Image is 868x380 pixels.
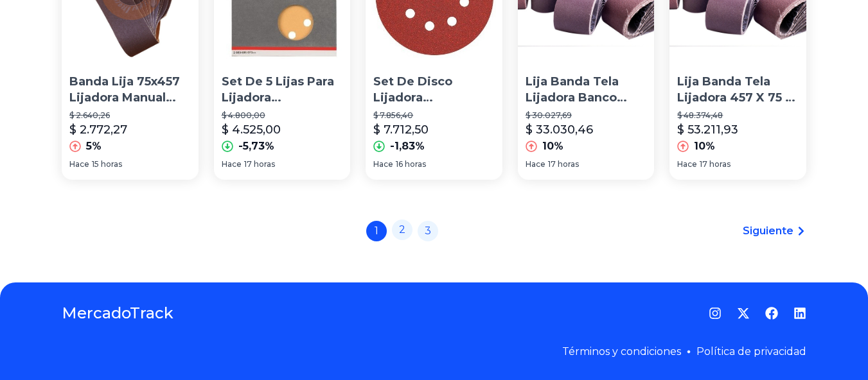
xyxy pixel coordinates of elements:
p: Set De 5 Lijas Para Lijadora Rotoorbital [PERSON_NAME] 125mm G240 [222,74,343,106]
p: 10% [542,139,563,154]
a: MercadoTrack [62,303,173,324]
p: Banda Lija 75x457 Lijadora Manual Madera Metal [69,74,191,106]
p: $ 4.525,00 [222,121,281,139]
span: 16 horas [396,159,426,169]
span: Hace [526,159,545,169]
p: $ 7.712,50 [373,121,429,139]
p: $ 30.027,69 [526,110,647,121]
a: Política de privacidad [696,345,806,358]
span: Hace [222,159,242,169]
p: $ 2.772,27 [69,121,127,139]
p: $ 2.640,26 [69,110,191,121]
span: Siguiente [743,223,793,239]
p: -5,73% [238,139,274,154]
p: $ 33.030,46 [526,121,593,139]
a: Términos y condiciones [562,345,681,358]
p: 10% [694,139,715,154]
a: LinkedIn [793,307,806,320]
p: Lija Banda Tela Lijadora Banco 75x457 G60,80,100,120. 12un [526,74,647,106]
span: Hace [677,159,697,169]
p: $ 4.800,00 [222,110,343,121]
p: $ 48.374,48 [677,110,799,121]
span: 17 horas [548,159,579,169]
span: Hace [69,159,89,169]
p: 5% [86,139,102,154]
p: Set De Disco Lijadora Rotoobirtal 125mm Grano220 (x 5 Unid) [373,74,495,106]
span: 17 horas [244,159,275,169]
a: Instagram [709,307,722,320]
span: 15 horas [92,159,122,169]
span: 17 horas [700,159,731,169]
a: Twitter [737,307,750,320]
p: Lija Banda Tela Lijadora 457 X 75 G 60,80,100,120. 24un [677,74,799,106]
a: 2 [392,220,412,240]
span: Hace [373,159,393,169]
p: -1,83% [390,139,425,154]
p: $ 7.856,40 [373,110,495,121]
a: 3 [418,221,438,241]
a: Siguiente [743,223,806,239]
a: Facebook [765,307,778,320]
p: $ 53.211,93 [677,121,738,139]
